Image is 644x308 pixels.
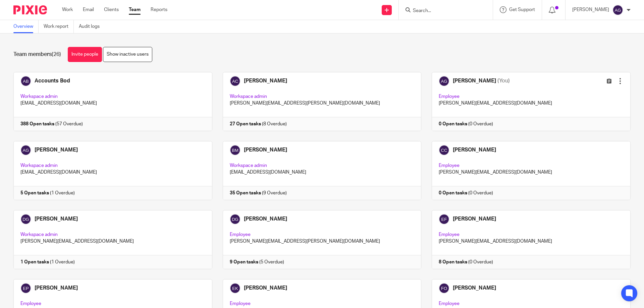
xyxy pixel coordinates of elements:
p: [PERSON_NAME] [572,6,609,13]
a: Invite people [68,47,102,62]
h1: Team members [13,51,61,58]
a: Reports [151,6,167,13]
a: Work [62,6,73,13]
img: Pixie [13,5,47,14]
span: (26) [52,52,61,57]
a: Overview [13,20,39,33]
input: Search [412,8,473,14]
img: svg%3E [612,5,623,15]
a: Team [129,6,141,13]
a: Clients [104,6,119,13]
a: Email [83,6,94,13]
span: Get Support [509,7,535,12]
a: Show inactive users [103,47,152,62]
a: Audit logs [79,20,105,33]
a: Work report [44,20,74,33]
